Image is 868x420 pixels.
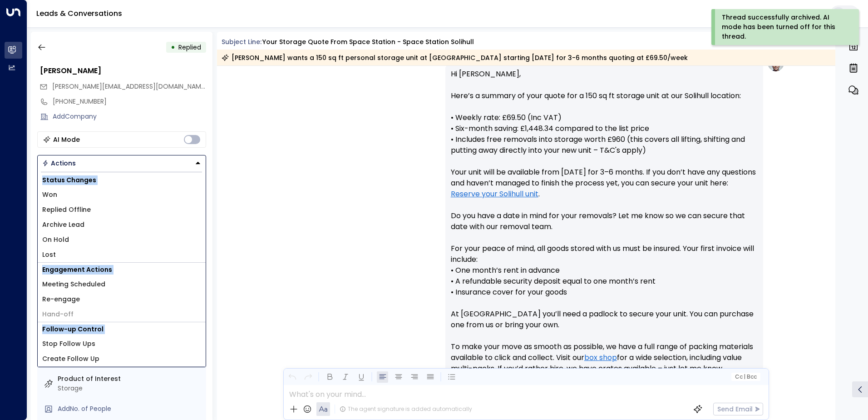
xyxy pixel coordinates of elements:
[735,374,756,380] span: Cc Bcc
[53,97,206,106] div: [PHONE_NUMBER]
[744,374,745,380] span: |
[52,82,207,91] span: [PERSON_NAME][EMAIL_ADDRESS][DOMAIN_NAME]
[42,205,91,215] span: Replied Offline
[36,8,122,19] a: Leads & Conversations
[340,405,472,413] div: The agent signature is added automatically
[42,339,95,349] span: Stop Follow Ups
[42,280,105,289] span: Meeting Scheduled
[58,384,202,393] div: Storage
[53,135,80,144] div: AI Mode
[42,295,80,304] span: Re-engage
[53,112,206,121] div: AddCompany
[37,155,206,171] div: Button group with a nested menu
[722,13,847,41] div: Thread successfully archived. AI mode has been turned off for this thread.
[40,65,206,76] div: [PERSON_NAME]
[37,155,206,171] button: Actions
[42,190,57,200] span: Won
[171,39,175,55] div: •
[42,235,69,245] span: On Hold
[731,373,760,381] button: Cc|Bcc
[584,352,617,363] a: box shop
[286,371,298,383] button: Undo
[222,53,688,62] div: [PERSON_NAME] wants a 150 sq ft personal storage unit at [GEOGRAPHIC_DATA] starting [DATE] for 3-...
[42,354,99,364] span: Create Follow Up
[52,82,206,91] span: d-orton@live.co.uk
[42,220,84,230] span: Archive Lead
[42,310,74,319] span: Hand-off
[451,189,538,200] a: Reserve your Solihull unit
[222,37,261,46] span: Subject Line:
[38,173,206,187] h1: Status Changes
[262,37,474,47] div: Your storage quote from Space Station - Space Station Solihull
[58,374,202,384] label: Product of Interest
[38,263,206,277] h1: Engagement Actions
[42,159,76,167] div: Actions
[38,322,206,336] h1: Follow-up Control
[42,250,56,260] span: Lost
[178,43,201,52] span: Replied
[451,69,758,418] p: Hi [PERSON_NAME], Here’s a summary of your quote for a 150 sq ft storage unit at our Solihull loc...
[302,371,314,383] button: Redo
[58,404,202,414] div: AddNo. of People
